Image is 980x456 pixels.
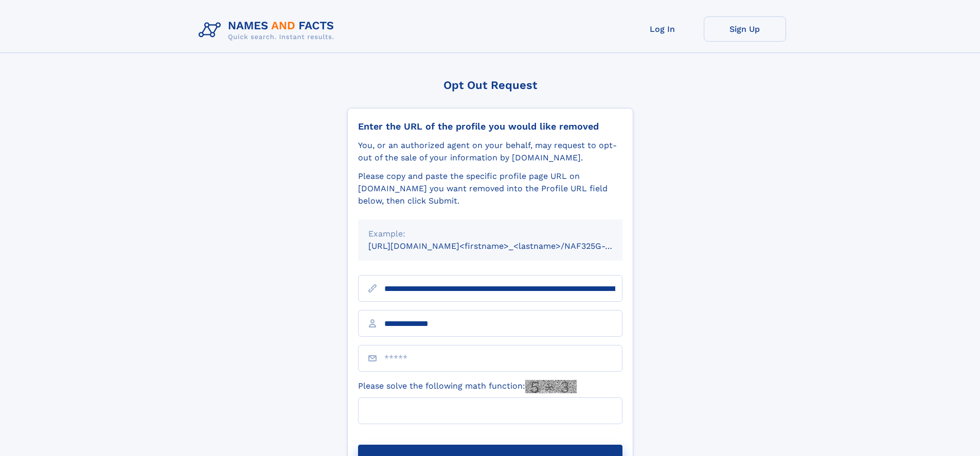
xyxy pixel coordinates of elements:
div: Example: [368,228,612,240]
label: Please solve the following math function: [358,380,577,393]
div: Opt Out Request [347,79,633,92]
a: Log In [621,16,704,42]
div: Enter the URL of the profile you would like removed [358,121,622,132]
img: Logo Names and Facts [194,16,343,44]
small: [URL][DOMAIN_NAME]<firstname>_<lastname>/NAF325G-xxxxxxxx [368,241,642,251]
div: Please copy and paste the specific profile page URL on [DOMAIN_NAME] you want removed into the Pr... [358,170,622,207]
a: Sign Up [704,16,786,42]
div: You, or an authorized agent on your behalf, may request to opt-out of the sale of your informatio... [358,139,622,164]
